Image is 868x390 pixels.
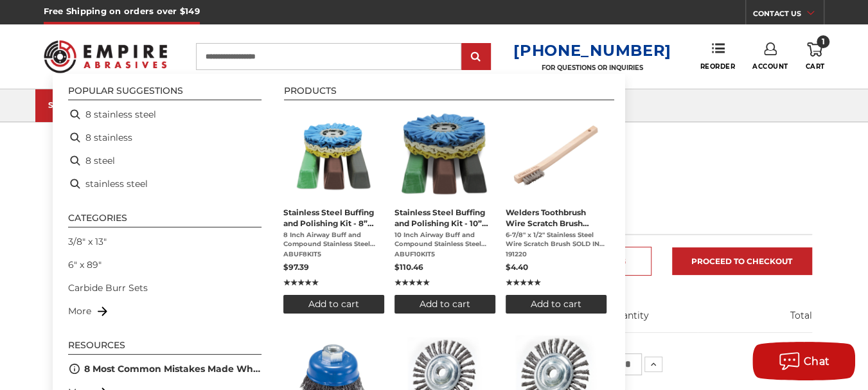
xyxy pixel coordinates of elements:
[283,262,309,272] span: $97.39
[672,247,812,275] a: Proceed to checkout
[394,207,495,229] span: Stainless Steel Buffing and Polishing Kit - 10” Airway Buffs and Compound, 6 Pc
[63,357,267,380] li: 8 Most Common Mistakes Made When Using Abrasives
[506,295,607,314] button: Add to cart
[68,86,261,100] li: Popular suggestions
[509,108,603,201] img: Stainless Steel Welders Toothbrush
[283,250,384,259] span: ABUF8KIT5
[615,353,642,375] input: 10" x 3" x 5/8" - 4 Ply Satin Surface Prep Airway Buff Quantity:
[506,277,541,288] span: ★★★★★
[805,62,824,71] span: Cart
[283,231,384,249] span: 8 Inch Airway Buff and Compound Stainless Steel Polishing and Buffing Kit The 6 piece, 8 inch air...
[506,231,607,249] span: 6-7/8" x 1/2" Stainless Steel Wire Scratch Brush SOLD IN PACKS OF 1 (Individually) The 6-7/8” Sta...
[68,341,261,355] li: Resources
[394,108,495,314] a: Stainless Steel Buffing and Polishing Kit - 10” Airway Buffs and Compound, 6 Pc
[68,235,107,249] a: 3/8" x 13"
[63,276,267,299] li: Carbide Burr Sets
[506,108,607,314] a: Welders Toothbrush Wire Scratch Brush (Stainless Steel)
[68,213,261,227] li: Categories
[278,103,389,319] li: Stainless Steel Buffing and Polishing Kit - 8” Airway Buffs and Compound, 6 Pc
[398,108,492,201] img: 10 inch airway buff and polishing compound kit for stainless steel
[283,277,319,288] span: ★★★★★
[389,103,500,319] li: Stainless Steel Buffing and Polishing Kit - 10” Airway Buffs and Compound, 6 Pc
[805,42,824,71] a: 1 Cart
[752,6,824,24] a: CONTACT US
[513,41,671,60] a: [PHONE_NUMBER]
[63,149,267,172] li: 8 steel
[63,103,267,126] li: 8 stainless steel
[700,62,735,71] span: Reorder
[44,32,167,80] img: Empire Abrasives
[394,295,495,314] button: Add to cart
[506,262,528,272] span: $4.40
[63,299,267,323] li: More
[63,230,267,253] li: 3/8" x 13"
[68,281,148,295] a: Carbide Burr Sets
[513,64,671,72] p: FOR QUESTIONS OR INQUIRIES
[283,108,384,314] a: Stainless Steel Buffing and Polishing Kit - 8” Airway Buffs and Compound, 6 Pc
[394,250,495,259] span: ABUF10KIT5
[394,277,430,288] span: ★★★★★
[283,295,384,314] button: Add to cart
[561,309,698,332] th: Quantity
[506,250,607,259] span: 191220
[817,35,829,48] span: 1
[506,207,607,229] span: Welders Toothbrush Wire Scratch Brush (Stainless Steel)
[48,100,151,110] div: SHOP CATEGORIES
[63,172,267,195] li: stainless steel
[283,207,384,229] span: Stainless Steel Buffing and Polishing Kit - 8” Airway Buffs and Compound, 6 Pc
[698,309,812,332] th: Total
[84,362,261,376] a: 8 Most Common Mistakes Made When Using Abrasives
[804,355,830,368] span: Chat
[394,231,495,249] span: 10 Inch Airway Buff and Compound Stainless Steel Polishing and Buffing Kit The 6 piece, 10 inch a...
[287,108,380,201] img: 8 inch airway buffing wheel and compound kit for stainless steel
[752,342,855,380] button: Chat
[700,42,735,70] a: Reorder
[63,253,267,276] li: 6" x 89"
[63,126,267,149] li: 8 stainless
[284,86,614,100] li: Products
[68,258,102,272] a: 6" x 89"
[463,44,489,70] input: Submit
[500,103,612,319] li: Welders Toothbrush Wire Scratch Brush (Stainless Steel)
[394,262,423,272] span: $110.46
[752,62,788,71] span: Account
